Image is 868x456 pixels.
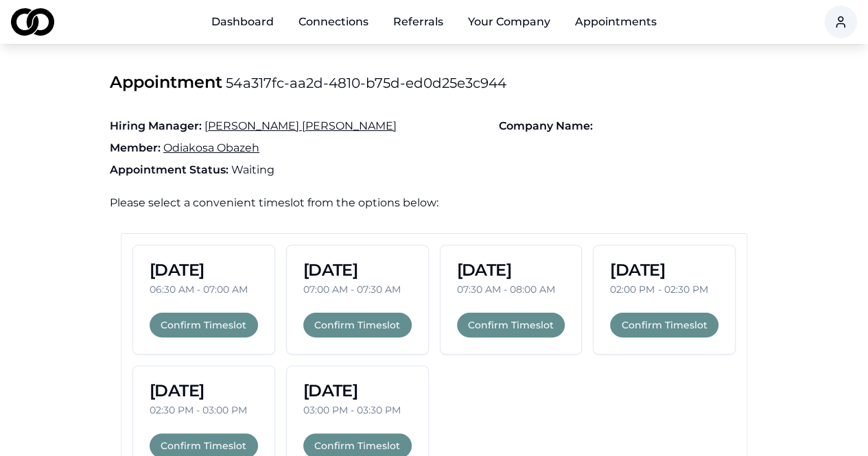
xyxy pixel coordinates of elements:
[610,313,718,337] button: Confirm Timeslot
[110,71,758,93] div: 54a317fc-aa2d-4810-b75d-ed0d25e3c944
[303,313,412,337] button: Confirm Timeslot
[457,283,565,296] p: 07:30 AM - 08:00 AM
[150,383,258,399] h3: [DATE]
[610,283,718,296] p: 02:00 PM - 02:30 PM
[150,313,258,337] button: Confirm Timeslot
[150,403,258,417] p: 02:30 PM - 03:00 PM
[303,383,412,399] h3: [DATE]
[200,8,285,36] a: Dashboard
[457,262,565,278] h3: [DATE]
[110,141,161,154] span: Member:
[457,8,561,36] button: Your Company
[303,403,412,417] p: 03:00 PM - 03:30 PM
[110,162,758,184] p: waiting
[457,313,565,337] button: Confirm Timeslot
[110,195,758,222] h4: Please select a convenient timeslot from the options below:
[564,8,668,36] a: Appointments
[288,8,379,36] a: Connections
[303,283,412,296] p: 07:00 AM - 07:30 AM
[150,283,258,296] p: 06:30 AM - 07:00 AM
[382,8,454,36] a: Referrals
[204,119,397,132] a: [PERSON_NAME] [PERSON_NAME]
[499,119,593,132] span: Company Name:
[110,163,228,176] span: Appointment Status:
[11,8,54,36] img: logo
[110,119,202,132] span: Hiring Manager:
[610,262,718,278] h3: [DATE]
[163,141,259,154] a: Odiakosa Obazeh
[150,262,258,278] h3: [DATE]
[110,72,222,92] span: Appointment
[200,8,668,36] nav: Main
[303,262,412,278] h3: [DATE]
